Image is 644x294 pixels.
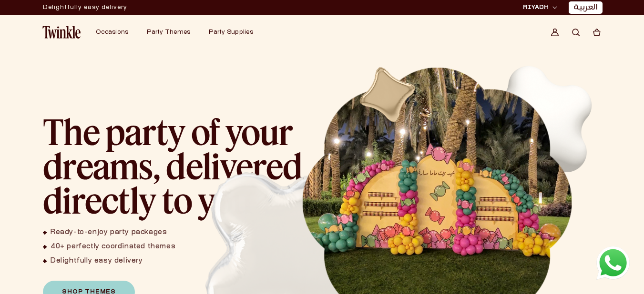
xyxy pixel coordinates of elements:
[43,257,175,265] li: Delightfully easy delivery
[96,29,128,35] span: Occasions
[43,0,127,15] div: Announcement
[43,243,175,251] li: 40+ perfectly coordinated themes
[96,29,128,36] a: Occasions
[209,29,253,35] span: Party Supplies
[42,26,81,39] img: Twinkle
[351,59,424,131] img: 3D golden Balloon
[43,0,127,15] p: Delightfully easy delivery
[141,23,203,42] summary: Party Themes
[520,3,560,12] button: RIYADH
[523,3,549,12] span: RIYADH
[43,114,310,217] h2: The party of your dreams, delivered directly to you
[147,29,190,36] a: Party Themes
[43,228,175,237] li: Ready-to-enjoy party packages
[147,29,190,35] span: Party Themes
[203,23,266,42] summary: Party Supplies
[573,3,598,13] a: العربية
[90,23,141,42] summary: Occasions
[565,22,586,43] summary: Search
[209,29,253,36] a: Party Supplies
[477,52,606,181] img: Slider balloon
